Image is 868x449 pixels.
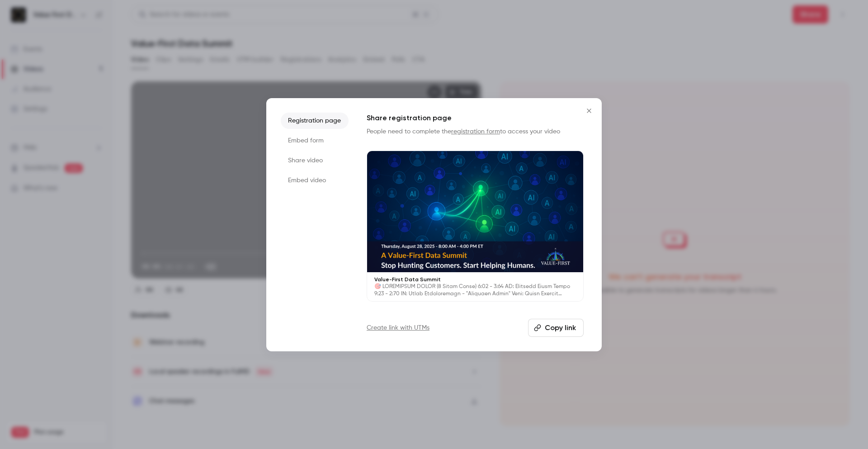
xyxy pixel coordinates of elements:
[281,132,349,149] li: Embed form
[374,283,576,298] p: 🎯 LOREMIPSUM DOLOR (8 Sitam Conse) 6:02 - 3:64 AD: Elitsedd Eiusm Tempo 9:23 - 2:70 IN: Utlab Etd...
[281,172,349,189] li: Embed video
[451,128,500,135] a: registration form
[281,113,349,129] li: Registration page
[367,113,584,123] h1: Share registration page
[367,323,429,332] a: Create link with UTMs
[367,151,584,302] a: Value-First Data Summit🎯 LOREMIPSUM DOLOR (8 Sitam Conse) 6:02 - 3:64 AD: Elitsedd Eiusm Tempo 9:...
[367,127,584,136] p: People need to complete the to access your video
[580,102,598,120] button: Close
[374,276,576,283] p: Value-First Data Summit
[281,152,349,169] li: Share video
[528,319,584,337] button: Copy link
